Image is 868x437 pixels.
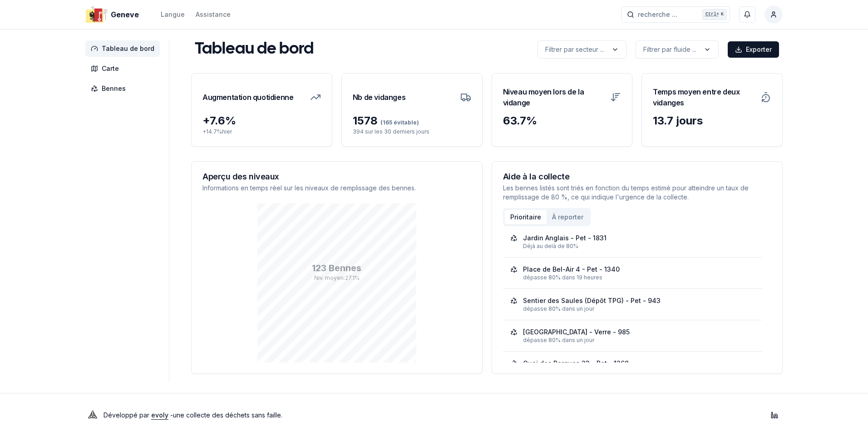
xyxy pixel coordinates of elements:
p: Informations en temps réel sur les niveaux de remplissage des bennes. [202,184,471,193]
h3: Temps moyen entre deux vidanges [653,84,755,110]
a: Place de Bel-Air 4 - Pet - 1340dépasse 80% dans 19 heures [510,265,755,281]
h3: Niveau moyen lors de la vidange [503,84,605,110]
span: recherche ... [638,10,677,19]
div: Quai des Bergues 23 - Pet - 1268 [523,359,629,368]
div: 13.7 jours [653,114,771,128]
button: À reporter [547,210,589,224]
a: Tableau de bord [85,40,163,57]
a: [GEOGRAPHIC_DATA] - Verre - 985dépasse 80% dans un jour [510,328,755,344]
span: Geneve [111,9,139,20]
h1: Tableau de bord [195,40,314,59]
a: Carte [85,60,163,77]
p: + 14.7 % hier [202,128,321,135]
a: Jardin Anglais - Pet - 1831Déjà au delà de 80% [510,233,755,250]
button: Langue [161,9,185,20]
h3: Augmentation quotidienne [202,84,293,110]
a: Assistance [196,9,231,20]
div: Jardin Anglais - Pet - 1831 [523,233,607,243]
span: (165 évitable) [378,119,419,126]
div: dépasse 80% dans un jour [523,305,755,313]
h3: Aperçu des niveaux [202,173,471,181]
div: Langue [161,10,185,19]
p: Filtrer par secteur ... [545,45,604,54]
h3: Aide à la collecte [503,173,772,181]
p: Filtrer par fluide ... [643,45,696,54]
img: Evoly Logo [85,408,100,422]
button: Prioritaire [505,210,547,224]
button: label [538,40,626,59]
button: Exporter [728,41,779,58]
img: Geneve Logo [85,4,107,25]
a: Bennes [85,80,163,97]
p: 394 sur les 30 derniers jours [353,128,471,135]
div: 1578 [353,114,471,128]
div: Place de Bel-Air 4 - Pet - 1340 [523,265,620,274]
div: 63.7 % [503,114,621,128]
h3: Nb de vidanges [353,84,405,110]
span: Tableau de bord [102,44,154,53]
span: Bennes [102,84,126,93]
a: Geneve [85,9,143,20]
p: Les bennes listés sont triés en fonction du temps estimé pour atteindre un taux de remplissage de... [503,184,772,202]
div: dépasse 80% dans 19 heures [523,274,755,281]
div: + 7.6 % [202,114,321,128]
div: Déjà au delà de 80% [523,243,755,250]
div: Sentier des Saules (Dépôt TPG) - Pet - 943 [523,296,661,305]
a: evoly [151,411,168,419]
div: [GEOGRAPHIC_DATA] - Verre - 985 [523,328,630,337]
span: Carte [102,64,119,73]
button: recherche ...Ctrl+K [621,6,730,23]
a: Sentier des Saules (Dépôt TPG) - Pet - 943dépasse 80% dans un jour [510,296,755,313]
button: label [636,40,719,59]
p: Développé par - une collecte des déchets sans faille . [104,409,282,422]
a: Quai des Bergues 23 - Pet - 1268 [510,359,755,375]
div: dépasse 80% dans un jour [523,337,755,344]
